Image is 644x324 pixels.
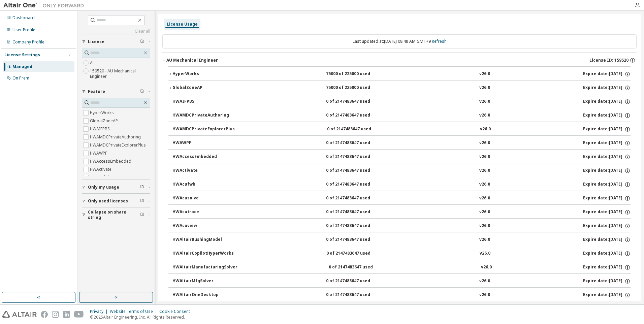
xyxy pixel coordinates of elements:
div: 0 of 2147483647 used [326,292,387,298]
div: v26.0 [479,292,490,298]
div: 0 of 2147483647 used [326,195,387,201]
div: 0 of 2147483647 used [327,126,388,132]
div: HWAltairOneDesktop [172,292,233,298]
div: Expire date: [DATE] [583,154,631,160]
span: Only used licenses [88,198,128,204]
div: HWAltairBushingModel [172,237,233,243]
p: © 2025 Altair Engineering, Inc. All Rights Reserved. [90,314,194,320]
div: v26.0 [479,168,490,174]
div: HWAcufwh [172,182,233,188]
div: HWActivate [172,168,233,174]
span: Collapse on share string [88,209,140,220]
a: Refresh [432,38,447,44]
div: Last updated at: [DATE] 08:48 AM GMT+9 [162,34,637,48]
span: Clear filter [140,212,144,218]
div: Expire date: [DATE] [583,292,631,298]
span: Clear filter [140,89,144,94]
div: Managed [12,64,32,69]
button: HWAWPF0 of 2147483647 usedv26.0Expire date:[DATE] [172,136,631,151]
label: HWAMDCPrivateAuthoring [90,133,142,141]
div: 0 of 2147483647 used [326,237,387,243]
div: Expire date: [DATE] [583,251,631,257]
div: v26.0 [479,223,490,229]
div: HyperWorks [172,71,233,77]
label: HWAcufwh [90,173,111,182]
div: HWAltairMfgSolver [172,278,233,284]
button: GlobalZoneAP75000 of 225000 usedv26.0Expire date:[DATE] [168,80,631,95]
div: v26.0 [479,140,490,146]
div: Expire date: [DATE] [583,182,631,188]
div: Expire date: [DATE] [583,209,631,215]
button: Collapse on share string [82,207,150,222]
div: Company Profile [12,39,44,45]
div: Privacy [90,309,110,314]
button: Only my usage [82,180,150,195]
div: v26.0 [479,195,490,201]
div: 0 of 2147483647 used [329,264,389,270]
button: HWAcufwh0 of 2147483647 usedv26.0Expire date:[DATE] [172,177,631,192]
div: User Profile [12,27,35,33]
div: Expire date: [DATE] [583,112,631,119]
div: HWAcuview [172,223,233,229]
img: facebook.svg [41,311,48,318]
div: v26.0 [479,237,490,243]
div: 0 of 2147483647 used [326,209,387,215]
button: HWAcutrace0 of 2147483647 usedv26.0Expire date:[DATE] [172,205,631,220]
label: HWAMDCPrivateExplorerPlus [90,141,147,149]
div: HWAMDCPrivateAuthoring [172,112,233,119]
button: HWAMDCPrivateExplorerPlus0 of 2147483647 usedv26.0Expire date:[DATE] [172,122,631,137]
div: Expire date: [DATE] [583,168,631,174]
span: Feature [88,89,105,94]
div: 0 of 2147483647 used [326,99,387,105]
label: HWAccessEmbedded [90,157,133,165]
div: Dashboard [12,15,35,21]
div: 0 of 2147483647 used [326,112,387,119]
img: linkedin.svg [63,311,70,318]
div: v26.0 [480,126,491,132]
button: License [82,34,150,49]
button: HWAMDCPrivateAuthoring0 of 2147483647 usedv26.0Expire date:[DATE] [172,108,631,123]
div: v26.0 [481,264,492,270]
div: v26.0 [479,278,490,284]
div: Cookie Consent [159,309,194,314]
div: Website Terms of Use [110,309,159,314]
div: v26.0 [479,99,490,105]
label: HyperWorks [90,109,115,117]
div: v26.0 [479,209,490,215]
div: AU Mechanical Engineer [166,58,218,63]
div: HWAltairManufacturingSolver [172,264,237,270]
button: AU Mechanical EngineerLicense ID: 159520 [162,53,637,68]
div: v26.0 [479,154,490,160]
div: v26.0 [479,85,490,91]
button: HWAltairOneDesktop0 of 2147483647 usedv26.0Expire date:[DATE] [172,288,631,302]
button: HWActivate0 of 2147483647 usedv26.0Expire date:[DATE] [172,163,631,178]
div: HWAcutrace [172,209,233,215]
div: Expire date: [DATE] [583,195,631,201]
button: HWAltairCopilotHyperWorks0 of 2147483647 usedv26.0Expire date:[DATE] [172,246,631,261]
label: HWAIFPBS [90,125,111,133]
label: All [90,59,96,67]
button: HyperWorks75000 of 225000 usedv26.0Expire date:[DATE] [168,67,631,82]
div: Expire date: [DATE] [583,71,631,77]
div: 0 of 2147483647 used [326,223,387,229]
div: HWAcusolve [172,195,233,201]
button: HWAltairManufacturingSolver0 of 2147483647 usedv26.0Expire date:[DATE] [172,260,631,275]
div: 0 of 2147483647 used [326,278,387,284]
span: Clear filter [140,39,144,44]
div: 75000 of 225000 used [326,85,387,91]
button: HWAcusolve0 of 2147483647 usedv26.0Expire date:[DATE] [172,191,631,206]
button: HWAIFPBS0 of 2147483647 usedv26.0Expire date:[DATE] [172,94,631,109]
span: Only my usage [88,185,119,190]
button: HWAltairBushingModel0 of 2147483647 usedv26.0Expire date:[DATE] [172,232,631,247]
div: 75000 of 225000 used [326,71,387,77]
button: HWAccessEmbedded0 of 2147483647 usedv26.0Expire date:[DATE] [172,150,631,164]
div: HWAWPF [172,140,233,146]
label: HWAWPF [90,149,108,157]
div: On Prem [12,75,29,81]
div: v26.0 [480,251,490,257]
div: Expire date: [DATE] [583,223,631,229]
label: GlobalZoneAP [90,117,119,125]
div: Expire date: [DATE] [583,126,631,132]
div: GlobalZoneAP [172,85,233,91]
div: Expire date: [DATE] [583,278,631,284]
